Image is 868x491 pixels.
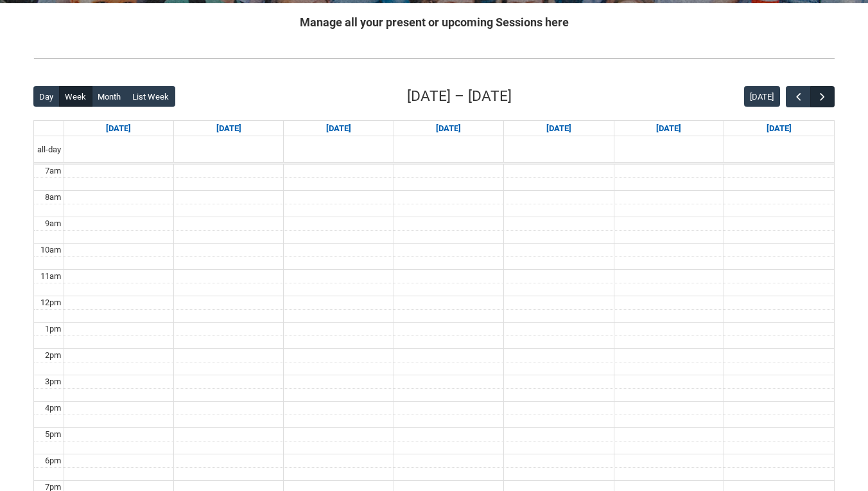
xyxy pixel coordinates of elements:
h2: [DATE] – [DATE] [407,85,512,107]
div: 3pm [42,375,64,388]
button: Month [92,86,127,107]
a: Go to September 10, 2025 [433,121,464,136]
h2: Manage all your present or upcoming Sessions here [33,13,835,31]
a: Go to September 12, 2025 [654,121,684,136]
div: 1pm [42,323,64,335]
span: all-day [35,143,64,156]
div: 4pm [42,402,64,415]
div: 12pm [38,296,64,309]
a: Go to September 7, 2025 [103,121,134,136]
a: Go to September 11, 2025 [544,121,574,136]
div: 9am [42,217,64,230]
div: 2pm [42,349,64,362]
div: 10am [38,244,64,256]
button: Next Week [810,86,835,107]
div: 6pm [42,454,64,467]
div: 7am [42,165,64,177]
button: List Week [126,86,175,107]
button: Week [59,86,92,107]
a: Go to September 8, 2025 [214,121,244,136]
a: Go to September 9, 2025 [324,121,354,136]
button: Previous Week [786,86,810,107]
div: 11am [38,270,64,283]
button: Day [33,86,60,107]
button: [DATE] [744,86,780,107]
img: REDU_GREY_LINE [33,51,835,65]
div: 5pm [42,428,64,441]
div: 8am [42,191,64,204]
a: Go to September 13, 2025 [764,121,794,136]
